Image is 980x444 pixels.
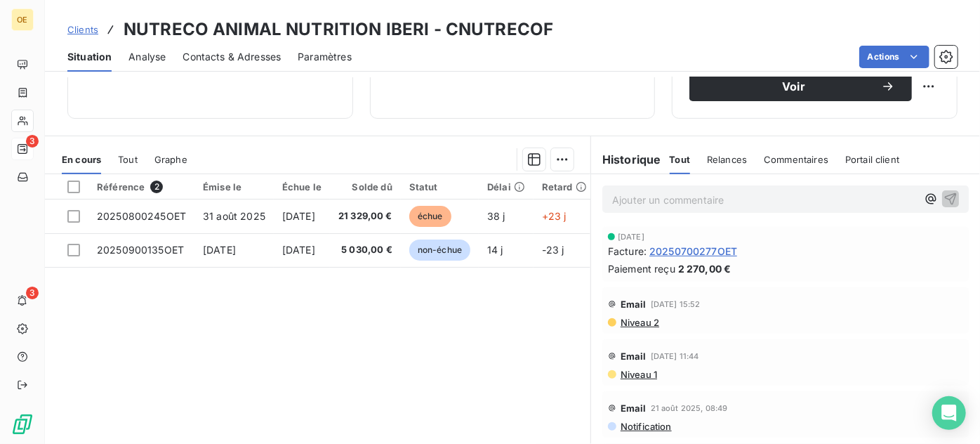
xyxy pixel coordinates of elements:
button: Actions [859,46,929,68]
span: 14 j [487,244,503,256]
span: 20250700277OET [649,244,737,259]
div: Retard [542,181,587,192]
span: Voir [706,81,881,92]
span: Email [621,299,647,310]
span: Clients [67,24,98,35]
span: Situation [67,50,112,64]
span: Tout [118,154,138,165]
span: 38 j [487,210,505,222]
span: [DATE] 15:52 [651,300,701,308]
span: Portail client [845,154,899,165]
span: Facture : [608,244,647,259]
span: [DATE] [282,244,315,256]
span: -23 j [542,244,564,256]
span: Tout [670,154,691,165]
span: Email [621,351,647,362]
span: 21 329,00 € [338,209,392,223]
span: Graphe [154,154,187,165]
span: Relances [707,154,747,165]
span: Paiement reçu [608,261,675,276]
div: Échue le [282,181,322,192]
span: 31 août 2025 [203,210,265,222]
span: Contacts & Adresses [183,50,281,64]
span: 3 [26,287,39,299]
span: Notification [619,421,672,432]
div: Solde dû [338,181,392,192]
span: 21 août 2025, 08:49 [651,404,728,412]
span: Email [621,403,647,414]
img: Logo LeanPay [11,413,34,436]
div: Statut [409,181,470,192]
span: 2 270,00 € [678,261,731,276]
span: [DATE] [282,210,315,222]
span: 20250800245OET [97,210,186,222]
span: Paramètres [298,50,352,64]
span: 2 [150,181,163,193]
span: 5 030,00 € [338,243,392,257]
span: En cours [62,154,101,165]
h6: Historique [591,151,661,168]
div: Émise le [203,181,265,192]
span: [DATE] [618,233,644,241]
span: Niveau 2 [619,317,659,328]
span: 3 [26,135,39,148]
button: Voir [689,72,912,101]
span: 20250900135OET [97,244,184,256]
div: Délai [487,181,525,192]
span: Analyse [128,50,166,64]
span: non-échue [409,240,470,261]
h3: NUTRECO ANIMAL NUTRITION IBERI - CNUTRECOF [124,17,553,42]
a: Clients [67,22,98,37]
div: OE [11,8,34,31]
div: Open Intercom Messenger [932,396,966,430]
span: Commentaires [764,154,828,165]
div: Référence [97,181,186,193]
span: échue [409,206,451,227]
span: Niveau 1 [619,369,657,380]
span: +23 j [542,210,567,222]
span: [DATE] [203,244,236,256]
span: [DATE] 11:44 [651,352,699,360]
